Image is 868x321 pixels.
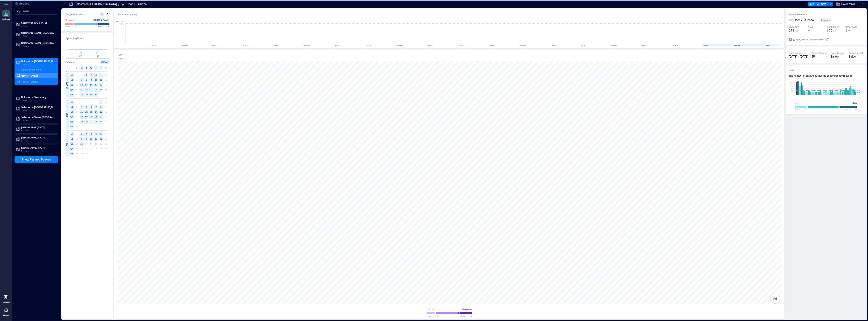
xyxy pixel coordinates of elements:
[95,120,97,123] text: 28
[151,44,156,46] text: [DATE]
[91,79,92,81] text: 9
[90,66,92,70] span: W
[70,73,74,77] span: w1
[93,18,109,22] div: [PERSON_NAME]
[2,301,10,303] p: Floorplans
[90,115,92,118] text: 20
[611,44,617,46] text: [DATE]
[21,44,55,48] p: 2 Floors
[820,18,832,22] div: 0 spaces
[182,44,188,46] text: [DATE]
[100,101,102,103] text: 1
[70,110,74,114] span: w3
[21,126,55,129] p: [GEOGRAPHIC_DATA]
[459,44,464,46] text: [DATE]
[70,137,74,141] span: w2
[100,106,102,108] text: 8
[80,120,83,123] text: 25
[273,44,279,46] text: [DATE]
[829,29,832,32] span: 30
[835,1,857,7] button: Salesforce
[808,29,810,32] span: --
[95,115,97,118] text: 21
[90,88,92,91] text: 23
[70,83,74,87] span: w3
[70,100,74,104] span: w1
[65,70,69,73] span: 2025
[100,60,109,64] button: Peak
[21,119,55,122] p: 3 Floors
[1,292,12,304] a: Floorplans
[80,93,83,96] text: 28
[845,109,857,111] span: Above %
[81,138,82,140] text: 8
[846,29,847,32] span: $
[21,59,55,63] p: Salesforce [GEOGRAPHIC_DATA]
[66,82,69,89] span: [DATE]
[734,44,740,46] text: [DATE]
[428,44,433,46] text: [DATE]
[21,24,55,27] p: 1 Floor
[808,2,828,6] button: Export CSV
[81,133,82,135] text: 1
[65,12,109,16] h3: Target Utilization
[95,111,97,113] text: 14
[21,41,55,44] p: Salesforce Tower [GEOGRAPHIC_DATA]
[335,44,340,46] text: [DATE]
[66,113,69,117] span: AUG
[789,51,802,55] div: Date Range
[79,54,83,58] span: 8a
[85,115,88,118] text: 19
[70,120,74,124] span: w5
[795,109,807,111] span: Below %
[85,93,88,96] text: 29
[3,314,9,317] p: Settings
[70,132,74,136] span: w1
[826,38,829,41] button: IDspc_1180220102268682855
[766,44,771,46] text: [DATE]
[21,129,55,132] p: 5 Floors
[1,9,11,21] a: Analytics
[81,66,83,70] span: M
[427,315,438,317] span: Below %
[789,74,863,77] div: The number of entrances into the space per day ( 8a to 6p )
[789,68,863,72] h3: Visits
[98,25,109,28] span: Above %
[70,152,74,156] span: w5
[520,44,526,46] text: [DATE]
[70,142,74,146] span: w3
[100,83,102,86] text: 18
[70,115,74,119] span: w4
[21,63,55,66] p: 2 Floors
[91,106,92,108] text: 6
[90,111,92,113] text: 13
[90,120,92,123] text: 27
[80,111,83,113] text: 11
[580,44,585,46] text: [DATE]
[212,44,217,46] text: [DATE]
[22,157,51,162] span: Show Planned Spaces
[81,106,82,108] text: 4
[80,115,83,118] text: 18
[791,92,794,94] tspan: 200
[243,44,248,46] text: [DATE]
[70,93,74,97] span: w5
[66,143,69,146] span: SEP
[552,44,557,46] text: [DATE]
[793,94,794,96] tspan: 0
[65,60,76,64] h3: Calendar
[85,88,88,91] text: 22
[95,74,97,76] text: 3
[86,106,87,108] text: 5
[95,106,97,108] text: 7
[827,25,839,29] div: Cost per ft²
[95,66,97,70] span: T
[86,74,87,76] text: 1
[21,31,55,34] p: Salesforce Tower [GEOGRAPHIC_DATA]
[21,116,55,119] p: Salesforce Tower [GEOGRAPHIC_DATA]
[100,111,102,113] text: 15
[791,88,794,90] tspan: 600
[86,133,87,135] text: 2
[90,138,92,140] text: 10
[795,101,799,105] div: Low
